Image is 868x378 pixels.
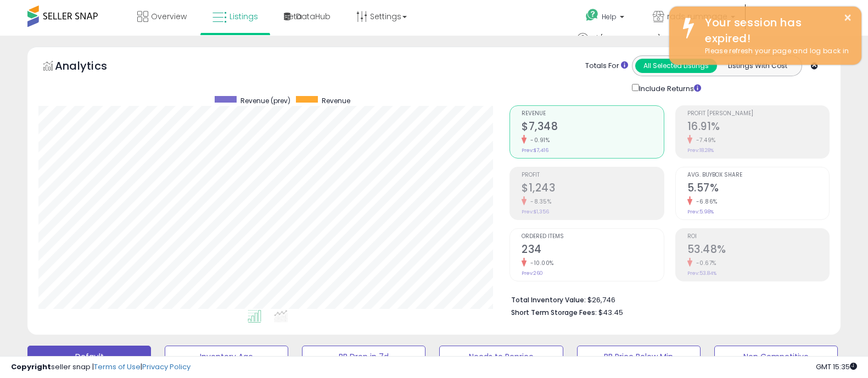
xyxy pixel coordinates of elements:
div: seller snap | | [11,362,191,373]
button: Inventory Age [165,346,288,368]
span: Help [602,12,617,21]
button: × [843,11,852,25]
a: Privacy Policy [142,362,191,372]
div: Your session has expired! [697,15,853,46]
span: Hi [PERSON_NAME] [591,33,660,44]
span: Listings [229,11,258,22]
small: Prev: $1,356 [522,208,549,215]
small: -8.35% [527,198,551,206]
h2: 234 [522,243,663,258]
h2: 16.91% [687,120,829,135]
b: Total Inventory Value: [511,295,586,304]
div: Include Returns [624,82,714,94]
h2: $7,348 [522,120,663,135]
button: Listings With Cost [716,59,798,73]
small: Prev: 260 [522,270,543,277]
small: -6.86% [692,198,718,206]
small: Prev: 53.84% [687,270,716,277]
span: Avg. Buybox Share [687,172,829,178]
span: $43.45 [598,307,623,318]
b: Short Term Storage Fees: [511,308,597,317]
button: BB Price Below Min [577,346,701,368]
span: Profit [522,172,663,178]
button: All Selected Listings [635,59,717,73]
span: 2025-09-10 15:35 GMT [816,362,857,372]
span: Revenue [522,111,663,117]
span: DataHub [296,11,331,22]
h5: Analytics [55,58,128,76]
button: Non Competitive [714,346,838,368]
span: rads rummage [667,11,727,22]
h2: $1,243 [522,182,663,196]
li: $26,746 [511,292,821,306]
a: Hi [PERSON_NAME] [577,33,668,55]
span: Revenue (prev) [240,96,290,105]
span: Ordered Items [522,234,663,240]
button: Needs to Reprice [439,346,563,368]
small: Prev: $7,416 [522,147,548,154]
small: -10.00% [527,259,554,267]
h2: 5.57% [687,182,829,196]
small: -0.91% [527,136,550,144]
small: -0.67% [692,259,716,267]
button: BB Drop in 7d [302,346,425,368]
small: -7.49% [692,136,716,144]
div: Totals For [585,61,628,71]
div: Please refresh your page and log back in [697,46,853,57]
h2: 53.48% [687,243,829,258]
button: Default [27,346,151,368]
span: ROI [687,234,829,240]
a: Terms of Use [94,362,141,372]
small: Prev: 18.28% [687,147,714,154]
span: Revenue [322,96,350,105]
span: Overview [151,11,187,22]
small: Prev: 5.98% [687,208,714,215]
i: Get Help [585,8,599,22]
span: Profit [PERSON_NAME] [687,111,829,117]
strong: Copyright [11,362,51,372]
